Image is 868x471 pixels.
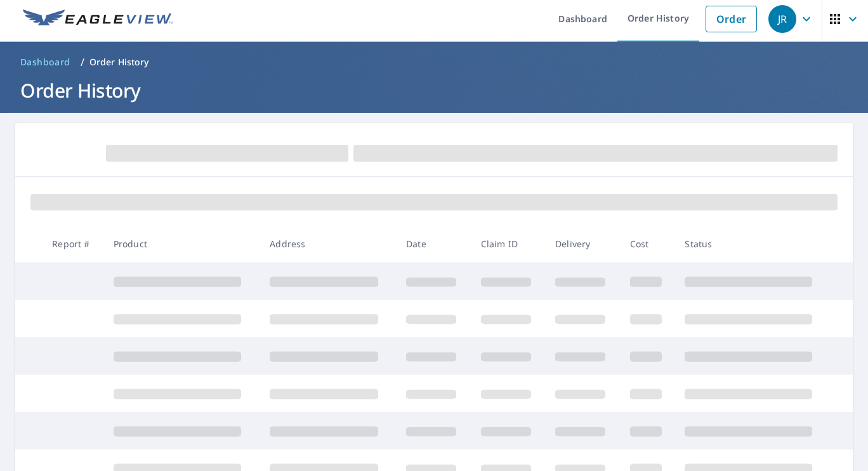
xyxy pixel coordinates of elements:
[471,225,546,262] th: Claim ID
[42,225,103,262] th: Report #
[103,225,260,262] th: Product
[706,6,757,32] a: Order
[20,56,70,68] span: Dashboard
[545,225,620,262] th: Delivery
[23,10,173,29] img: EV Logo
[15,52,853,72] nav: breadcrumb
[15,52,76,72] a: Dashboard
[15,77,853,103] h1: Order History
[674,225,831,262] th: Status
[396,225,471,262] th: Date
[89,56,149,68] p: Order History
[260,225,396,262] th: Address
[768,5,796,33] div: JR
[81,55,84,70] li: /
[620,225,675,262] th: Cost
